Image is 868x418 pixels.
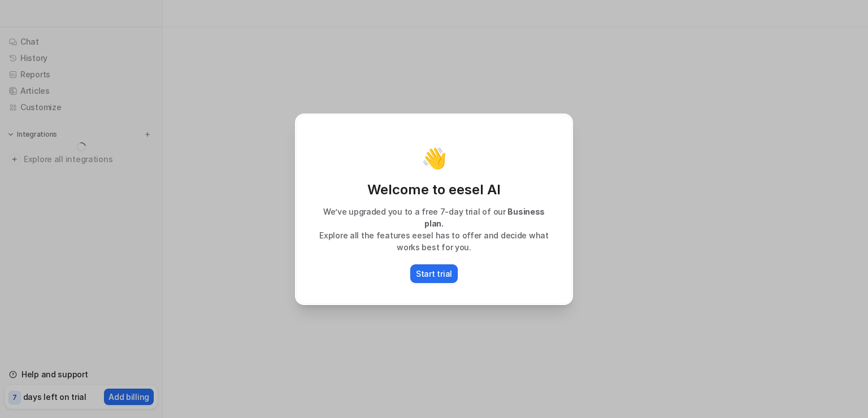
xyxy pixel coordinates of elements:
p: Explore all the features eesel has to offer and decide what works best for you. [308,229,560,253]
p: Welcome to eesel AI [308,181,560,199]
p: Start trial [416,268,452,280]
p: 👋 [422,147,447,169]
button: Start trial [410,264,458,283]
p: We’ve upgraded you to a free 7-day trial of our [308,206,560,229]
